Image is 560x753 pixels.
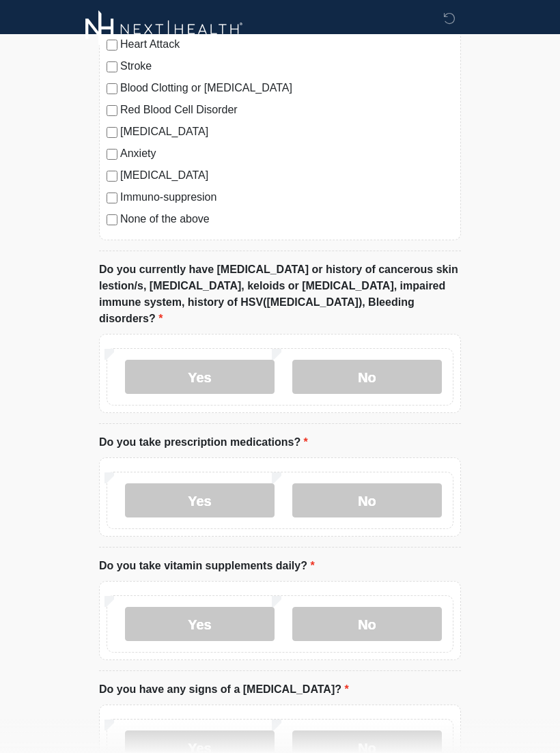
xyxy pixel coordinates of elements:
label: Do you have any signs of a [MEDICAL_DATA]? [99,681,349,698]
label: Do you take vitamin supplements daily? [99,558,315,574]
label: Red Blood Cell Disorder [120,102,453,118]
label: Yes [125,483,275,517]
label: Do you take prescription medications? [99,434,308,451]
input: [MEDICAL_DATA] [107,171,117,182]
label: Blood Clotting or [MEDICAL_DATA] [120,80,453,96]
label: Do you currently have [MEDICAL_DATA] or history of cancerous skin lestion/s, [MEDICAL_DATA], kelo... [99,261,461,327]
label: Stroke [120,58,453,74]
label: None of the above [120,211,453,227]
label: [MEDICAL_DATA] [120,167,453,184]
input: Anxiety [107,149,117,160]
img: Next-Health Logo [85,10,243,48]
label: No [292,360,442,394]
input: Red Blood Cell Disorder [107,105,117,116]
input: Blood Clotting or [MEDICAL_DATA] [107,83,117,94]
label: [MEDICAL_DATA] [120,124,453,140]
label: Yes [125,360,275,394]
input: Immuno-suppresion [107,193,117,203]
label: No [292,607,442,641]
label: Yes [125,607,275,641]
label: No [292,483,442,517]
input: None of the above [107,214,117,225]
label: Anxiety [120,145,453,162]
input: Stroke [107,61,117,72]
input: [MEDICAL_DATA] [107,127,117,138]
label: Immuno-suppresion [120,189,453,205]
